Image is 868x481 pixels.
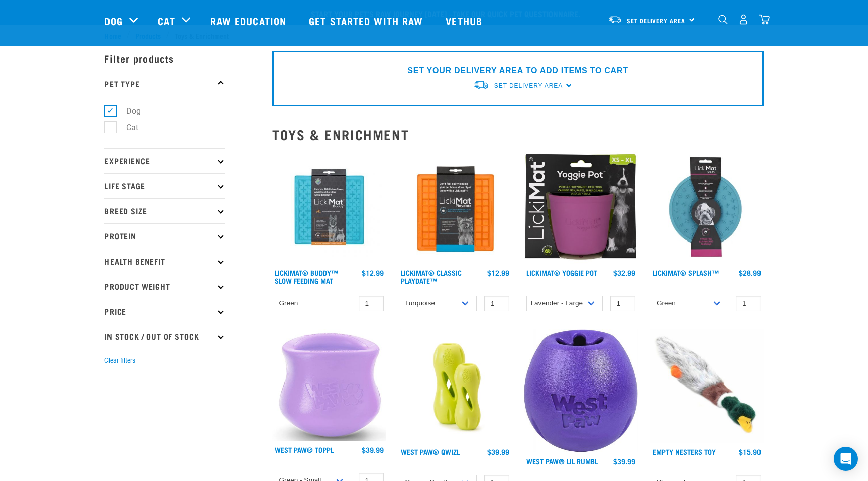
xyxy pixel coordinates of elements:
img: 91vjngt Ls L AC SL1500 [524,329,638,452]
a: LickiMat® Classic Playdate™ [401,271,462,282]
a: Raw Education [200,1,299,41]
div: $15.90 [739,448,761,456]
label: Dog [110,105,145,117]
label: Cat [110,121,142,134]
div: Open Intercom Messenger [834,447,858,471]
div: $12.99 [362,269,384,277]
div: $39.99 [613,457,635,465]
img: user.png [738,14,749,25]
img: van-moving.png [608,15,622,24]
button: Clear filters [104,356,135,365]
p: SET YOUR DELIVERY AREA TO ADD ITEMS TO CART [407,65,628,77]
p: In Stock / Out Of Stock [104,324,225,349]
a: LickiMat® Splash™ [653,271,719,274]
p: Product Weight [104,274,225,299]
input: 1 [610,296,635,311]
div: $39.99 [487,448,509,456]
a: West Paw® Toppl [275,448,334,451]
div: $39.99 [362,446,384,454]
a: Vethub [436,1,495,41]
img: home-icon-1@2x.png [718,15,728,24]
a: Dog [104,13,123,28]
img: van-moving.png [473,80,489,90]
p: Breed Size [104,198,225,223]
h2: Toys & Enrichment [272,127,764,142]
span: Set Delivery Area [494,82,563,89]
p: Experience [104,148,225,173]
input: 1 [359,296,384,311]
img: Empty nesters plush mallard 18 17 [650,329,764,443]
img: Lavender Toppl [272,329,386,441]
p: Protein [104,223,225,249]
img: Lickimat Splash Turquoise 570x570 crop top [650,150,764,264]
p: Price [104,299,225,324]
a: West Paw® Qwizl [401,450,460,453]
a: Cat [158,13,175,28]
input: 1 [736,296,761,311]
a: LickiMat® Buddy™ Slow Feeding Mat [275,271,338,282]
p: Health Benefit [104,249,225,274]
img: Yoggie pot packaging purple 2 [524,150,638,264]
img: home-icon@2x.png [759,14,770,25]
div: $28.99 [739,269,761,277]
a: Get started with Raw [299,1,436,41]
input: 1 [484,296,509,311]
p: Life Stage [104,173,225,198]
p: Filter products [104,46,225,71]
img: Buddy Turquoise [272,150,386,264]
div: $32.99 [613,269,635,277]
span: Set Delivery Area [627,19,685,22]
div: $12.99 [487,269,509,277]
a: West Paw® Lil Rumbl [526,459,598,463]
a: Empty Nesters Toy [653,450,716,453]
img: LM Playdate Orange 570x570 crop top [398,150,512,264]
p: Pet Type [104,71,225,96]
a: LickiMat® Yoggie Pot [526,271,597,274]
img: Qwizl [398,329,512,443]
